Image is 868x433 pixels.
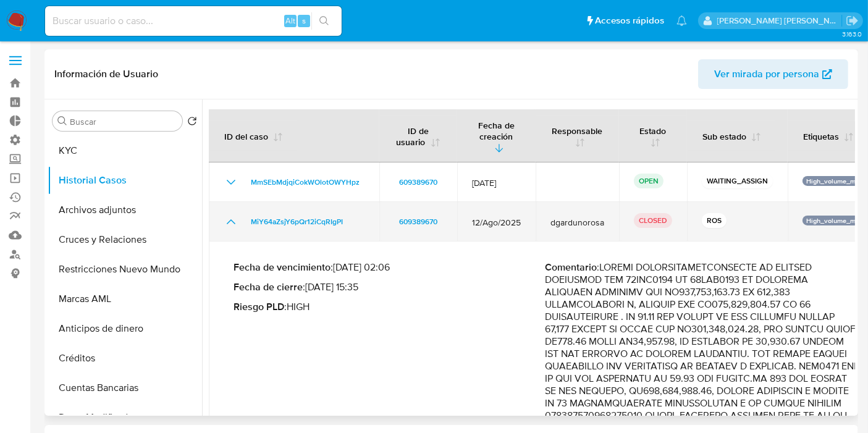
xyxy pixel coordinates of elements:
button: Cuentas Bancarias [48,373,202,403]
input: Buscar [70,116,177,127]
span: Ver mirada por persona [714,59,819,89]
a: Salir [846,14,859,27]
button: Anticipos de dinero [48,314,202,343]
h1: Información de Usuario [54,68,158,80]
button: Cruces y Relaciones [48,225,202,254]
button: Marcas AML [48,284,202,314]
input: Buscar usuario o caso... [45,13,342,29]
span: Alt [285,15,295,27]
span: s [302,15,306,27]
p: daniela.lagunesrodriguez@mercadolibre.com.mx [717,15,842,27]
a: Notificaciones [676,15,687,26]
button: Archivos adjuntos [48,195,202,225]
button: KYC [48,136,202,166]
button: Volver al orden por defecto [187,116,197,130]
button: Datos Modificados [48,403,202,432]
span: Accesos rápidos [595,14,664,27]
button: Historial Casos [48,166,202,195]
button: search-icon [311,12,337,30]
button: Restricciones Nuevo Mundo [48,254,202,284]
button: Ver mirada por persona [698,59,848,89]
button: Créditos [48,343,202,373]
button: Buscar [57,116,67,126]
